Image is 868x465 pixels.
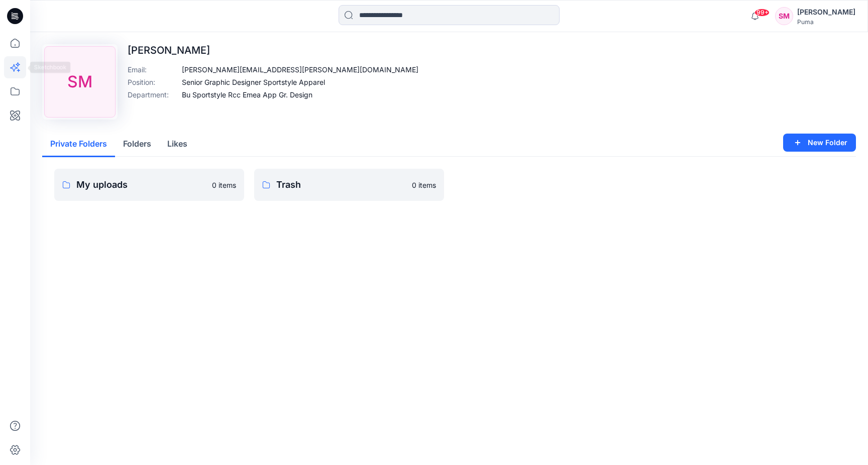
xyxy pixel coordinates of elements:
p: My uploads [76,178,206,192]
button: Folders [115,132,159,157]
a: My uploads0 items [54,169,244,201]
p: [PERSON_NAME] [128,44,418,56]
p: Department : [128,89,178,100]
span: 99+ [754,9,770,17]
p: 0 items [212,180,236,190]
p: Trash [276,178,406,192]
button: New Folder [783,134,856,152]
div: Puma [797,18,855,26]
p: 0 items [412,180,436,190]
div: [PERSON_NAME] [797,6,855,18]
p: Email : [128,64,178,75]
p: [PERSON_NAME][EMAIL_ADDRESS][PERSON_NAME][DOMAIN_NAME] [182,64,418,75]
div: SM [775,7,793,25]
div: SM [44,46,116,118]
p: Position : [128,77,178,87]
p: Senior Graphic Designer Sportstyle Apparel [182,77,325,87]
button: Likes [159,132,195,157]
button: Private Folders [42,132,115,157]
a: Trash0 items [254,169,444,201]
p: Bu Sportstyle Rcc Emea App Gr. Design [182,89,312,100]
